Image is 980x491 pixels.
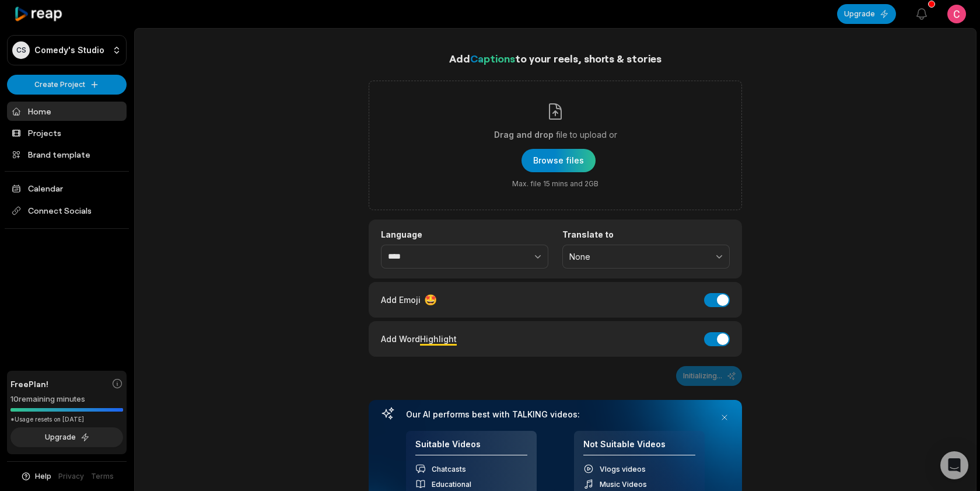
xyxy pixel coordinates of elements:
[600,480,647,489] span: Music Videos
[432,480,471,489] span: Educational
[562,229,730,240] label: Translate to
[569,252,706,262] span: None
[381,294,421,306] span: Add Emoji
[35,471,51,482] span: Help
[521,149,596,172] button: Drag and dropfile to upload orMax. file 15 mins and 2GB
[58,471,84,482] a: Privacy
[7,179,127,198] a: Calendar
[10,394,123,405] div: 10 remaining minutes
[10,378,48,390] span: Free Plan!
[10,427,123,447] button: Upgrade
[424,292,437,308] span: 🤩
[432,465,466,473] span: Chatcasts
[7,102,127,121] a: Home
[512,179,598,189] span: Max. file 15 mins and 2GB
[34,45,104,55] p: Comedy's Studio
[91,471,114,482] a: Terms
[600,465,646,473] span: Vlogs videos
[7,200,127,221] span: Connect Socials
[20,471,51,482] button: Help
[415,439,527,456] h4: Suitable Videos
[583,439,695,456] h4: Not Suitable Videos
[494,128,554,142] span: Drag and drop
[470,52,515,65] span: Captions
[10,415,123,424] div: *Usage resets on [DATE]
[406,409,705,420] h3: Our AI performs best with TALKING videos:
[12,41,30,59] div: CS
[562,245,730,269] button: None
[369,50,742,67] h1: Add to your reels, shorts & stories
[556,128,617,142] span: file to upload or
[7,145,127,164] a: Brand template
[7,123,127,142] a: Projects
[940,451,968,479] div: Open Intercom Messenger
[837,4,896,24] button: Upgrade
[381,229,548,240] label: Language
[420,334,457,344] span: Highlight
[7,75,127,95] button: Create Project
[381,331,457,347] div: Add Word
